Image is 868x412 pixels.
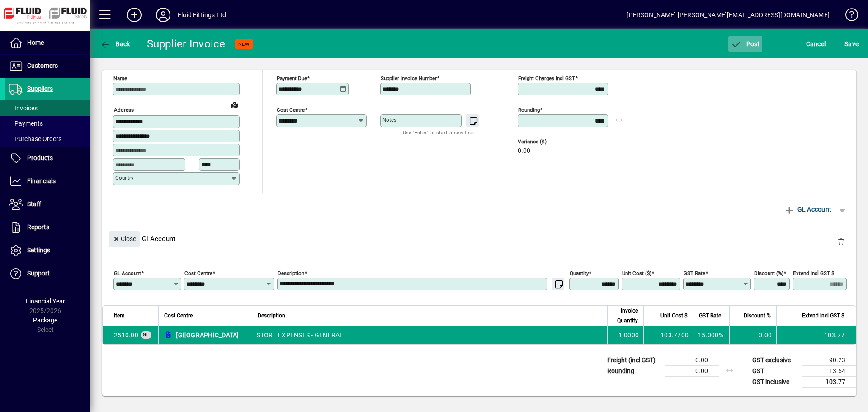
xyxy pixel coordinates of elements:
a: Invoices [5,100,90,116]
mat-hint: Use 'Enter' to start a new line [403,127,474,137]
app-page-header-button: Close [107,234,142,242]
span: Close [113,232,136,246]
span: Package [33,317,57,324]
span: Invoice Quantity [613,306,638,326]
mat-label: Discount (%) [754,270,783,276]
span: STORE EXPENSES - GENERAL [114,331,138,340]
a: Products [5,147,90,170]
mat-label: Supplier invoice number [381,75,437,81]
mat-label: Payment due [277,75,307,81]
div: Fluid Fittings Ltd [178,8,226,22]
span: Invoices [9,104,38,112]
td: 15.000% [693,326,729,344]
button: GL Account [779,201,836,218]
td: 103.7700 [643,326,693,344]
span: ave [844,37,859,51]
span: Financials [27,177,56,185]
mat-label: Rounding [518,107,540,113]
td: STORE EXPENSES - GENERAL [252,326,608,344]
span: Back [100,40,130,47]
td: 103.77 [776,326,856,344]
span: GST Rate [699,311,721,321]
span: Products [27,154,53,161]
mat-label: Freight charges incl GST [518,75,575,81]
a: Settings [5,239,90,262]
td: 1.0000 [607,326,643,344]
td: Rounding [603,365,665,376]
mat-label: Unit Cost ($) [622,270,651,276]
span: Financial Year [26,298,65,305]
td: 90.23 [802,355,856,365]
mat-label: Extend incl GST $ [793,270,834,276]
td: 13.54 [802,365,856,376]
span: GL Account [784,202,831,217]
span: GL [143,332,149,337]
app-page-header-button: Back [90,36,140,52]
span: Reports [27,223,49,231]
span: Settings [27,246,50,254]
span: Description [258,311,285,321]
a: Payments [5,116,90,131]
a: Knowledge Base [839,2,857,31]
button: Back [98,36,132,52]
button: Post [728,36,762,52]
span: Item [114,311,125,321]
mat-label: Cost Centre [184,270,212,276]
a: Staff [5,193,90,216]
td: 0.00 [729,326,776,344]
a: Support [5,262,90,285]
span: Cost Centre [164,311,193,321]
span: Purchase Orders [9,135,61,142]
td: 0.00 [665,355,719,365]
span: Home [27,39,44,46]
span: Cancel [806,37,826,51]
mat-label: GL Account [114,270,141,276]
div: [PERSON_NAME] [PERSON_NAME][EMAIL_ADDRESS][DOMAIN_NAME] [627,8,830,22]
span: [GEOGRAPHIC_DATA] [176,331,239,340]
span: Customers [27,62,58,69]
span: 0.00 [518,147,530,155]
span: Staff [27,200,41,208]
mat-label: Country [115,175,133,181]
a: Financials [5,170,90,193]
a: Customers [5,55,90,77]
span: Variance ($) [518,139,572,145]
app-page-header-button: Delete [830,237,852,246]
div: Supplier Invoice [147,37,226,51]
td: Freight (incl GST) [603,355,665,365]
span: P [746,40,750,47]
button: Delete [830,231,852,253]
button: Close [109,231,140,247]
td: 0.00 [665,365,719,376]
button: Add [120,7,149,23]
span: Payments [9,120,43,127]
a: Reports [5,216,90,239]
span: Unit Cost $ [660,311,688,321]
mat-label: Name [113,75,127,81]
mat-label: Notes [382,117,396,123]
td: GST exclusive [748,355,802,365]
a: Home [5,32,90,54]
span: ost [731,40,760,47]
td: GST [748,365,802,376]
mat-label: Description [278,270,304,276]
button: Cancel [804,36,828,52]
a: Purchase Orders [5,131,90,147]
span: Extend incl GST $ [802,311,844,321]
span: NEW [238,41,250,47]
mat-label: GST rate [684,270,705,276]
td: GST inclusive [748,376,802,388]
span: Support [27,270,50,277]
mat-label: Quantity [570,270,589,276]
span: S [844,40,848,47]
span: Suppliers [27,85,53,92]
td: 103.77 [802,376,856,388]
a: View on map [227,97,242,112]
div: Gl Account [102,222,856,255]
button: Profile [149,7,178,23]
mat-label: Cost Centre [277,107,305,113]
span: Discount % [744,311,771,321]
button: Save [842,36,861,52]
